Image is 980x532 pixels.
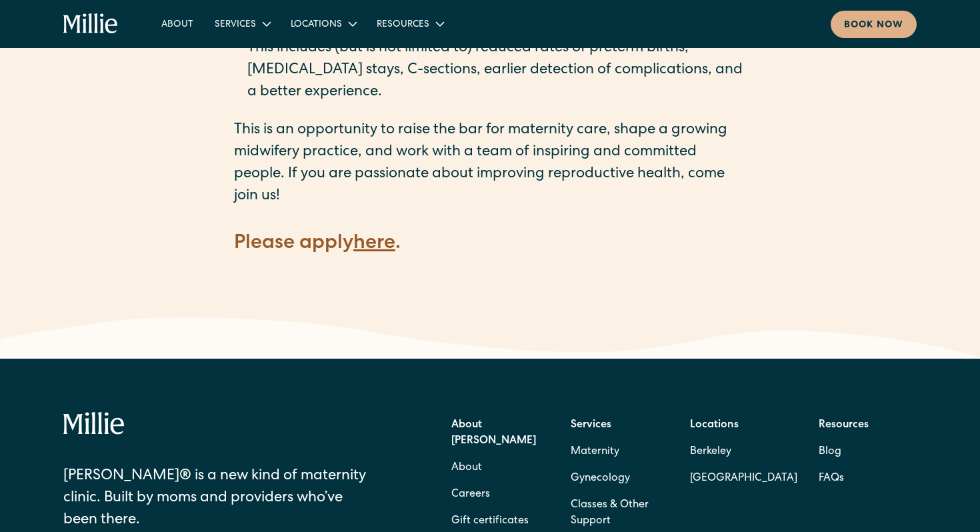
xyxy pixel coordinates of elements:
[451,481,490,508] a: Careers
[571,420,611,431] strong: Services
[366,13,453,35] div: Resources
[690,420,739,431] strong: Locations
[395,234,401,254] strong: .
[215,18,256,32] div: Services
[819,465,844,492] a: FAQs
[204,13,280,35] div: Services
[247,16,746,104] li: Experience a healthier pregnancy, birth, and [MEDICAL_DATA] journey. This includes (but is not li...
[451,420,536,447] strong: About [PERSON_NAME]
[151,13,204,35] a: About
[63,13,119,35] a: home
[451,455,482,481] a: About
[819,420,869,431] strong: Resources
[291,18,342,32] div: Locations
[353,234,395,254] a: here
[280,13,366,35] div: Locations
[377,18,429,32] div: Resources
[690,439,797,465] a: Berkeley
[234,208,746,230] p: ‍
[234,258,746,280] p: ‍
[844,19,903,33] div: Book now
[571,439,619,465] a: Maternity
[234,234,353,254] strong: Please apply
[831,11,917,38] a: Book now
[234,120,746,208] p: This is an opportunity to raise the bar for maternity care, shape a growing midwifery practice, a...
[63,466,377,532] div: [PERSON_NAME]® is a new kind of maternity clinic. Built by moms and providers who’ve been there.
[571,465,630,492] a: Gynecology
[690,465,797,492] a: [GEOGRAPHIC_DATA]
[819,439,841,465] a: Blog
